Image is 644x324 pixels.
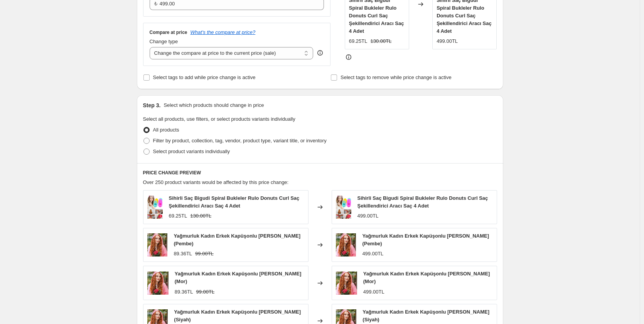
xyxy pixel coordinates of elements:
[362,309,489,322] span: Yağmurluk Kadın Erkek Kapüşonlu [PERSON_NAME] (Siyah)
[143,170,497,176] h6: PRICE CHANGE PREVIEW
[349,37,368,45] div: 69.25TL
[150,39,178,44] span: Change type
[174,233,300,246] span: Yağmurluk Kadın Erkek Kapüşonlu [PERSON_NAME] (Pembe)
[153,148,230,154] span: Select product variants individually
[143,179,289,185] span: Over 250 product variants would be affected by this price change:
[154,1,157,7] span: ₺
[362,250,383,258] div: 499.00TL
[174,250,192,258] div: 89.36TL
[175,271,302,284] span: Yağmurluk Kadın Erkek Kapüşonlu [PERSON_NAME] (Mor)
[169,195,300,209] span: Sihirli Saç Bigudi Spiral Bukleler Rulo Donuts Curl Saç Şekillendirici Aracı Saç 4 Adet
[191,29,256,35] button: What's the compare at price?
[143,101,161,109] h2: Step 3.
[357,212,379,220] div: 499.00TL
[370,37,391,45] strike: 130.00TL
[196,288,214,296] strike: 99.00TL
[147,196,163,219] img: 103_211a94f0-d805-4ffa-bebc-b2fe17eae9a7_80x.jpg
[336,233,356,256] img: yagmurluk-kadin-erkek-kapuesonlu-eva-877_80x.webp
[153,138,327,143] span: Filter by product, collection, tag, vendor, product type, variant title, or inventory
[362,233,489,246] span: Yağmurluk Kadın Erkek Kapüşonlu [PERSON_NAME] (Pembe)
[437,37,458,45] div: 499.00TL
[174,309,301,322] span: Yağmurluk Kadın Erkek Kapüşonlu [PERSON_NAME] (Siyah)
[336,196,351,219] img: 103_211a94f0-d805-4ffa-bebc-b2fe17eae9a7_80x.jpg
[169,212,187,220] div: 69.25TL
[143,116,295,122] span: Select all products, use filters, or select products variants individually
[147,233,168,256] img: yagmurluk-kadin-erkek-kapuesonlu-eva-877_80x.webp
[341,74,452,80] span: Select tags to remove while price change is active
[175,288,193,296] div: 89.36TL
[336,272,357,295] img: yagmurluk-kadin-erkek-kapuesonlu-eva-877_80x.webp
[357,195,488,209] span: Sihirli Saç Bigudi Spiral Bukleler Rulo Donuts Curl Saç Şekillendirici Aracı Saç 4 Adet
[316,49,324,57] div: help
[153,127,179,133] span: All products
[164,101,264,109] p: Select which products should change in price
[363,288,384,296] div: 499.00TL
[147,272,169,295] img: yagmurluk-kadin-erkek-kapuesonlu-eva-877_80x.webp
[195,250,214,258] strike: 99.00TL
[153,74,256,80] span: Select tags to add while price change is active
[190,212,211,220] strike: 130.00TL
[363,271,490,284] span: Yağmurluk Kadın Erkek Kapüşonlu [PERSON_NAME] (Mor)
[150,29,187,35] h3: Compare at price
